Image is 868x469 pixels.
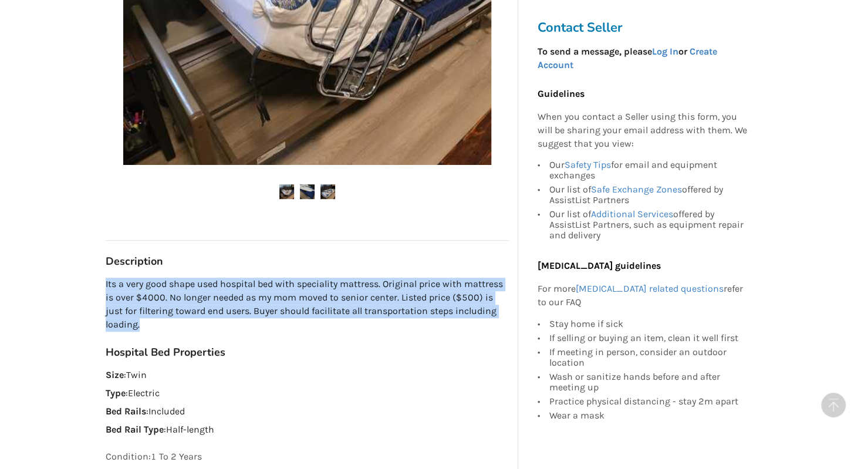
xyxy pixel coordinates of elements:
[537,46,717,70] strong: To send a message, please or
[537,19,753,36] h3: Contact Seller
[106,387,126,399] strong: Type
[106,405,509,419] p: : Included
[549,160,747,183] div: Our for email and equipment exchanges
[537,88,584,99] b: Guidelines
[564,159,610,170] a: Safety Tips
[575,283,723,294] a: [MEDICAL_DATA] related questions
[537,282,747,309] p: For more refer to our FAQ
[106,346,509,359] h3: Hospital Bed Properties
[106,424,164,435] strong: Bed Rail Type
[549,370,747,394] div: Wash or sanitize hands before and after meeting up
[106,387,509,400] p: : Electric
[549,207,747,241] div: Our list of offered by AssistList Partners, such as equipment repair and delivery
[549,319,747,331] div: Stay home if sick
[537,260,660,271] b: [MEDICAL_DATA] guidelines
[320,184,335,199] img: electric hospital bed-hospital bed-bedroom equipment-north vancouver-assistlist-listing
[651,46,678,57] a: Log In
[300,184,315,199] img: electric hospital bed-hospital bed-bedroom equipment-north vancouver-assistlist-listing
[590,208,673,220] a: Additional Services
[279,184,294,199] img: electric hospital bed-hospital bed-bedroom equipment-north vancouver-assistlist-listing
[106,255,509,268] h3: Description
[106,369,509,382] p: : Twin
[549,331,747,345] div: If selling or buying an item, clean it well first
[549,394,747,409] div: Practice physical distancing - stay 2m apart
[106,406,146,417] strong: Bed Rails
[549,183,747,207] div: Our list of offered by AssistList Partners
[590,184,681,195] a: Safe Exchange Zones
[106,450,509,464] p: Condition: 1 To 2 Years
[549,345,747,370] div: If meeting in person, consider an outdoor location
[106,423,509,437] p: : Half-length
[106,278,509,331] p: Its a very good shape used hospital bed with speciality mattress. Original price with mattress is...
[106,369,124,380] strong: Size
[549,409,747,421] div: Wear a mask
[537,110,747,151] p: When you contact a Seller using this form, you will be sharing your email address with them. We s...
